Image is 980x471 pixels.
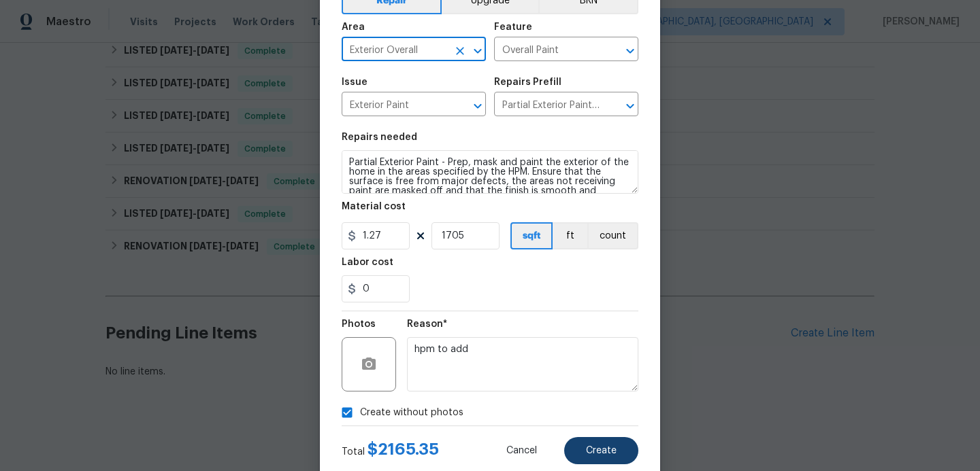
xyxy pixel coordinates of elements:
[367,441,439,457] span: $ 2165.35
[494,77,561,87] h5: Repairs Prefill
[342,150,638,194] textarea: Partial Exterior Paint - Prep, mask and paint the exterior of the home in the areas specified by ...
[342,133,417,142] h5: Repairs needed
[494,22,532,32] h5: Feature
[407,337,638,391] textarea: hpm to add
[360,406,463,420] span: Create without photos
[407,319,447,329] h5: Reason*
[586,446,617,456] span: Create
[621,97,640,116] button: Open
[342,77,367,87] h5: Issue
[468,41,487,60] button: Open
[510,222,553,249] button: sqft
[342,319,376,329] h5: Photos
[553,222,587,249] button: ft
[342,22,365,32] h5: Area
[342,442,439,459] div: Total
[587,222,638,249] button: count
[621,41,640,60] button: Open
[342,258,393,267] h5: Labor cost
[485,437,559,464] button: Cancel
[451,41,470,60] button: Clear
[468,97,487,116] button: Open
[506,446,537,456] span: Cancel
[564,437,638,464] button: Create
[342,202,406,211] h5: Material cost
